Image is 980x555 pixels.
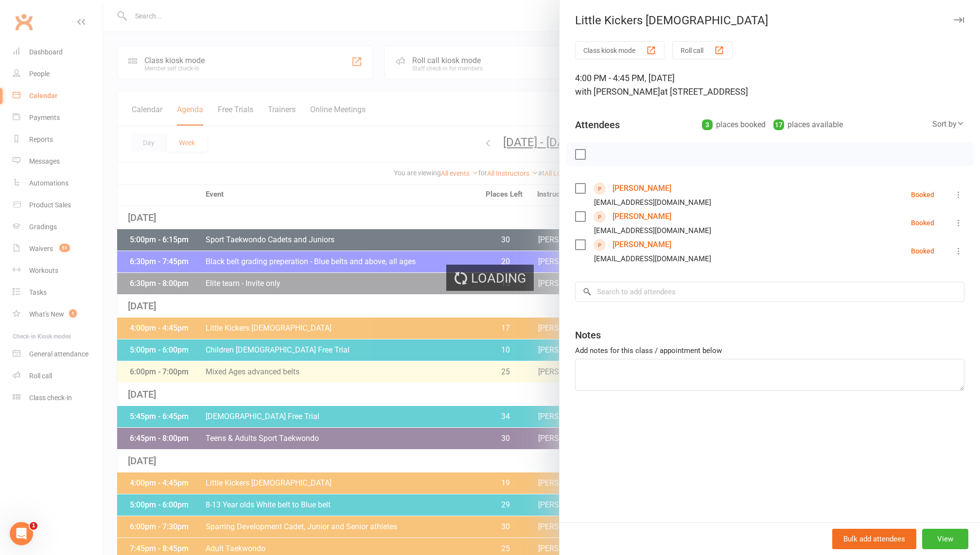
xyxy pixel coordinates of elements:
div: Attendees [575,118,620,132]
div: [EMAIL_ADDRESS][DOMAIN_NAME] [594,196,711,209]
div: places booked [702,118,766,132]
div: Booked [911,248,934,254]
div: Booked [911,191,934,198]
button: Roll call [672,41,733,59]
span: with [PERSON_NAME] [575,86,660,97]
div: Add notes for this class / appointment below [575,345,964,356]
div: Little Kickers [DEMOGRAPHIC_DATA] [560,14,980,27]
div: 3 [702,119,713,130]
a: [PERSON_NAME] [612,181,671,196]
div: [EMAIL_ADDRESS][DOMAIN_NAME] [594,224,711,237]
a: [PERSON_NAME] [612,237,671,252]
span: at [STREET_ADDRESS] [660,86,748,97]
div: Notes [575,328,601,342]
div: 17 [773,119,784,130]
div: 4:00 PM - 4:45 PM, [DATE] [575,71,964,99]
button: Class kiosk mode [575,41,665,59]
button: Bulk add attendees [832,529,916,549]
input: Search to add attendees [575,282,964,302]
iframe: Intercom live chat [10,522,33,545]
button: View [922,529,968,549]
div: Sort by [932,118,964,131]
div: Booked [911,219,934,226]
a: [PERSON_NAME] [612,209,671,224]
span: 1 [30,522,37,530]
div: [EMAIL_ADDRESS][DOMAIN_NAME] [594,252,711,265]
div: places available [773,118,843,132]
